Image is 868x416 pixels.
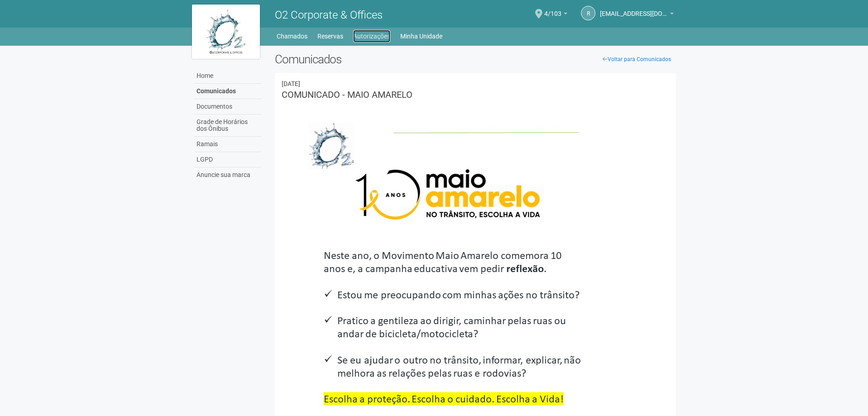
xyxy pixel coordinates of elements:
a: Home [194,68,261,84]
a: r [581,6,595,20]
h3: COMUNICADO - MAIO AMARELO [282,90,670,99]
span: riodejaneiro.o2corporate@regus.com [600,1,668,17]
a: Anuncie sua marca [194,167,261,182]
span: O2 Corporate & Offices [275,9,383,21]
a: Chamados [277,30,307,43]
a: Minha Unidade [400,30,442,43]
h2: Comunicados [275,53,676,66]
span: 4/103 [544,1,561,17]
a: 4/103 [544,11,567,19]
div: 08/05/2023 12:33 [282,80,670,88]
a: Documentos [194,99,261,115]
a: Grade de Horários dos Ônibus [194,115,261,137]
img: logo.jpg [192,5,260,59]
a: Comunicados [194,84,261,99]
a: Voltar para Comunicados [598,53,676,66]
a: LGPD [194,152,261,167]
a: [EMAIL_ADDRESS][DOMAIN_NAME] [600,11,674,19]
a: Ramais [194,137,261,152]
a: Reservas [317,30,343,43]
a: Autorizações [353,30,390,43]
